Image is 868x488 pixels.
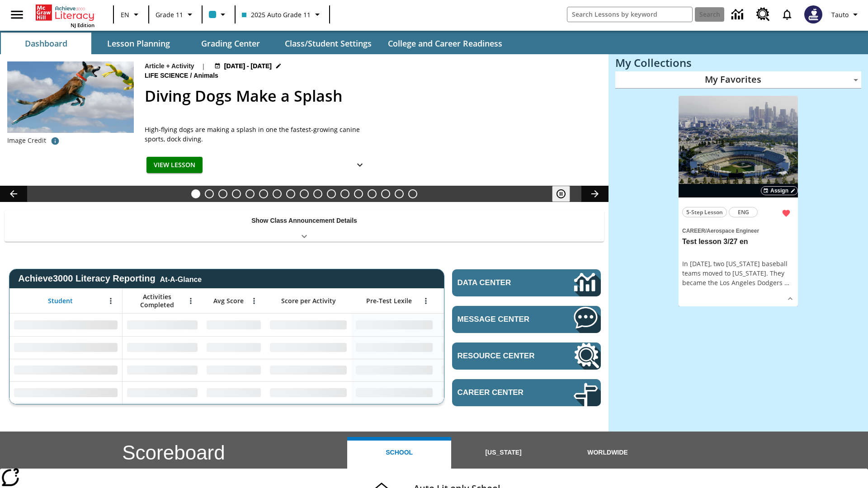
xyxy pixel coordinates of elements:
div: lesson details [679,96,798,307]
button: Grading Center [185,33,276,54]
span: Assign [770,187,788,195]
div: No Data, [202,336,265,359]
button: Slide 7 Solar Power to the People [273,189,282,198]
a: Resource Center, Will open in new tab [751,2,775,27]
div: No Data, [437,336,523,359]
button: Slide 1 Diving Dogs Make a Splash [191,189,200,198]
a: Home [36,4,94,22]
div: Pause [552,186,579,202]
span: / [705,228,707,234]
button: Slide 12 Pre-release lesson [340,189,349,198]
button: Slide 8 Attack of the Terrifying Tomatoes [286,189,295,198]
button: Show Details [783,292,797,305]
button: Open Menu [104,294,118,308]
button: Class: 2025 Auto Grade 11, Select your class [238,6,326,23]
button: Grade: Grade 11, Select a grade [152,6,199,23]
div: At-A-Glance [160,274,202,284]
button: Lesson Planning [93,33,184,54]
button: Slide 9 Fashion Forward in Ancient Rome [300,189,309,198]
div: High-flying dogs are making a splash in one the fastest-growing canine sports, dock diving. [145,125,371,144]
button: Slide 14 Between Two Worlds [368,189,377,198]
div: No Data, [123,336,202,359]
div: No Data, [437,359,523,381]
button: Slide 13 Career Lesson [354,189,363,198]
button: Slide 3 Do You Want Fries With That? [218,189,227,198]
span: Score per Activity [281,297,336,305]
button: Open side menu [4,1,30,28]
a: Message Center [452,306,601,333]
div: Show Class Announcement Details [5,211,604,242]
button: Remove from Favorites [778,205,794,221]
div: No Data, [123,381,202,404]
span: Activities Completed [127,293,187,309]
span: Animals [193,71,220,81]
p: Image Credit [7,136,46,145]
button: 5-Step Lesson [682,207,727,217]
button: Lesson carousel, Next [581,186,609,202]
button: Slide 10 The Invasion of the Free CD [313,189,322,198]
button: Slide 17 The Constitution's Balancing Act [408,189,417,198]
span: … [784,278,789,287]
span: Life Science [145,71,190,81]
span: Data Center [458,278,543,287]
input: search field [567,7,692,22]
span: Pre-Test Lexile [366,297,412,305]
div: No Data, [202,314,265,336]
span: Tauto [831,10,849,19]
div: Home [36,3,94,28]
button: ENG [729,207,758,217]
span: 2025 Auto Grade 11 [242,10,311,19]
button: School [347,437,451,469]
a: Resource Center, Will open in new tab [452,343,601,370]
span: Topic: Career/Aerospace Engineer [682,225,794,235]
a: Notifications [775,3,799,26]
span: [DATE] - [DATE] [224,61,272,71]
button: Slide 15 Hooray for Constitution Day! [381,189,390,198]
button: Worldwide [556,437,660,469]
button: Open Menu [184,294,198,308]
button: Select a new avatar [799,3,828,26]
img: Avatar [804,5,822,23]
span: Message Center [458,315,547,324]
p: Show Class Announcement Details [251,216,357,225]
span: ENG [738,207,749,217]
a: Data Center [452,269,601,296]
button: Slide 2 Taking Movies to the X-Dimension [205,189,214,198]
span: Student [48,297,73,305]
button: Dashboard [1,33,91,54]
h3: Test lesson 3/27 en [682,237,794,247]
span: | [202,61,205,71]
div: No Data, [437,314,523,336]
button: Slide 11 Mixed Practice: Citing Evidence [327,189,336,198]
a: Data Center [726,2,751,27]
span: EN [121,10,129,19]
div: No Data, [202,381,265,404]
button: Slide 16 Point of View [395,189,404,198]
span: Career Center [458,388,547,397]
h2: Diving Dogs Make a Splash [145,84,598,108]
button: Slide 5 Cars of the Future? [245,189,255,198]
span: / [190,72,192,79]
div: No Data, [123,359,202,381]
span: Resource Center [458,352,547,361]
button: View Lesson [146,157,203,174]
div: No Data, [202,359,265,381]
button: Assign Choose Dates [761,186,798,195]
span: Achieve3000 Literacy Reporting [18,273,202,284]
button: Language: EN, Select a language [117,6,146,23]
button: [US_STATE] [451,437,555,469]
div: My Favorites [615,71,861,89]
span: Avg Score [213,297,244,305]
button: Pause [552,186,570,202]
div: No Data, [437,381,523,404]
h3: My Collections [615,56,861,69]
button: Image credit: Gloria Anderson/Alamy Stock Photo [46,133,64,149]
button: Class/Student Settings [278,33,379,54]
button: Class color is light blue. Change class color [205,6,232,23]
button: Aug 24 - Aug 25 Choose Dates [212,61,284,71]
button: Profile/Settings [828,6,864,23]
button: Slide 4 Dirty Jobs Kids Had To Do [232,189,241,198]
div: In [DATE], two [US_STATE] baseball teams moved to [US_STATE]. They became the Los Angeles Dodgers [682,259,794,287]
a: Career Center [452,379,601,406]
